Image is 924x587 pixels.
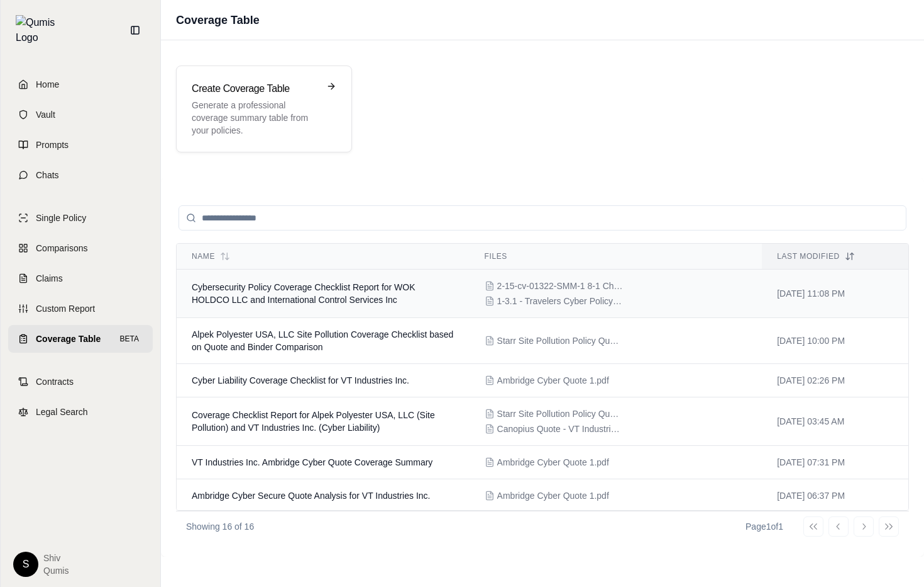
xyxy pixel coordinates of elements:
span: Canopius Quote - VT Industries 1.pdf [497,423,623,435]
span: BETA [116,333,143,345]
div: Name [192,251,454,261]
span: Cyber Liability Coverage Checklist for VT Industries Inc. [192,375,409,385]
td: [DATE] 11:08 PM [762,270,908,318]
span: Coverage Table [36,333,101,345]
div: Last modified [777,251,893,261]
span: Comparisons [36,242,87,254]
span: Cybersecurity Policy Coverage Checklist Report for WOK HOLDCO LLC and International Control Servi... [192,282,415,305]
a: Custom Report [8,295,153,322]
span: Single Policy [36,212,86,224]
span: Prompts [36,139,69,151]
a: Legal Search [8,398,153,426]
a: Prompts [8,131,153,159]
p: Generate a professional coverage summary table from your policies. [192,99,319,137]
div: S [13,552,38,577]
a: Vault [8,101,153,128]
span: Shiv [43,552,69,564]
span: Ambridge Cyber Quote 1.pdf [497,456,609,469]
button: Collapse sidebar [125,20,145,40]
a: Contracts [8,368,153,396]
h3: Create Coverage Table [192,81,319,96]
span: Ambridge Cyber Quote 1.pdf [497,374,609,387]
span: VT Industries Inc. Ambridge Cyber Quote Coverage Summary [192,457,432,467]
span: 2-15-cv-01322-SMM-1 8-1 Chubb Cyber2.pdf [497,280,623,292]
span: Vault [36,108,55,121]
span: Claims [36,272,63,285]
span: Home [36,78,59,91]
td: [DATE] 03:45 AM [762,397,908,446]
a: Coverage TableBETA [8,325,153,353]
span: Starr Site Pollution Policy Quote vs. Binder Comparison (V1).pdf [497,334,623,347]
img: Qumis Logo [16,15,63,45]
span: Custom Report [36,302,95,315]
th: Files [470,244,762,270]
td: [DATE] 10:00 PM [762,318,908,364]
span: Legal Search [36,406,88,418]
div: Page 1 of 1 [745,520,783,533]
span: Coverage Checklist Report for Alpek Polyester USA, LLC (Site Pollution) and VT Industries Inc. (C... [192,410,435,433]
span: Starr Site Pollution Policy Quote vs. Binder Comparison (V1).pdf [497,407,623,420]
td: [DATE] 02:26 PM [762,364,908,397]
h1: Coverage Table [176,11,260,29]
a: Claims [8,265,153,292]
span: Contracts [36,375,74,388]
td: [DATE] 07:31 PM [762,446,908,479]
a: Chats [8,161,153,189]
span: Qumis [43,564,69,577]
span: Ambridge Cyber Quote 1.pdf [497,489,609,502]
span: 1-3.1 - Travelers Cyber Policy40.pdf [497,295,623,307]
a: Single Policy [8,204,153,232]
p: Showing 16 of 16 [186,520,254,533]
td: [DATE] 06:37 PM [762,479,908,513]
span: Alpek Polyester USA, LLC Site Pollution Coverage Checklist based on Quote and Binder Comparison [192,329,453,352]
span: Chats [36,169,59,181]
a: Home [8,71,153,98]
span: Ambridge Cyber Secure Quote Analysis for VT Industries Inc. [192,491,430,501]
a: Comparisons [8,234,153,262]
